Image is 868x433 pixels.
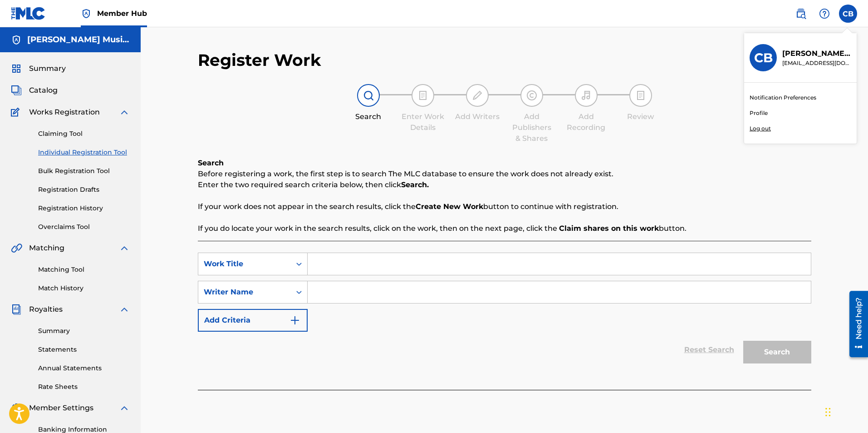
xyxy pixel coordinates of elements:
a: Bulk Registration Tool [38,166,130,176]
img: Summary [11,63,22,74]
span: Catalog [29,85,58,96]
h3: CB [754,50,773,66]
a: Registration Drafts [38,185,130,194]
p: info@shakadakan.com [782,59,851,67]
img: 9d2ae6d4665cec9f34b9.svg [289,315,300,326]
img: step indicator icon for Enter Work Details [417,90,428,101]
div: Search [346,111,391,122]
img: Works Registration [11,107,23,118]
p: Before registering a work, the first step is to search The MLC database to ensure the work does n... [198,169,811,179]
span: Matching [29,243,64,254]
a: Profile [750,109,768,117]
div: Drag [825,398,831,426]
a: Match History [38,284,130,293]
a: SummarySummary [11,63,66,74]
img: Matching [11,243,22,254]
img: step indicator icon for Search [363,90,374,101]
span: Works Registration [29,107,100,118]
p: If your work does not appear in the search results, click the button to continue with registration. [198,201,811,212]
div: Work Title [204,259,285,269]
img: expand [119,304,130,315]
img: Top Rightsholder [81,8,92,19]
img: step indicator icon for Add Publishers & Shares [526,90,537,101]
a: Public Search [792,5,810,23]
iframe: Resource Center [843,288,868,361]
button: Add Criteria [198,309,308,332]
div: Add Recording [564,111,609,133]
div: Add Publishers & Shares [509,111,554,144]
img: MLC Logo [11,7,46,20]
a: Summary [38,326,130,336]
p: Enter the two required search criteria below, then click [198,179,811,190]
b: Search [198,159,224,167]
h2: Register Work [198,50,321,70]
a: Rate Sheets [38,382,130,392]
a: Individual Registration Tool [38,148,130,157]
div: Review [618,111,663,122]
a: Matching Tool [38,265,130,274]
a: Notification Preferences [750,94,816,102]
div: Help [815,5,834,23]
div: Add Writers [455,111,500,122]
span: CB [843,9,853,20]
img: expand [119,243,130,254]
img: Catalog [11,85,22,96]
a: CatalogCatalog [11,85,58,96]
iframe: Chat Widget [823,389,868,433]
strong: Search. [401,180,429,189]
img: search [795,8,806,19]
img: Member Settings [11,403,22,413]
p: Charles Boamah [782,48,851,59]
img: Accounts [11,35,22,45]
span: Summary [29,63,66,74]
a: Overclaims Tool [38,222,130,232]
strong: Create New Work [416,202,483,211]
img: Royalties [11,304,22,315]
a: Statements [38,345,130,354]
div: User Menu [839,5,857,23]
img: step indicator icon for Add Writers [472,90,483,101]
span: Member Settings [29,403,93,413]
a: Annual Statements [38,363,130,373]
strong: Claim shares on this work [559,224,659,233]
form: Search Form [198,253,811,368]
p: Log out [750,124,771,133]
img: help [819,8,830,19]
p: If you do locate your work in the search results, click on the work, then on the next page, click... [198,223,811,234]
span: Member Hub [97,8,147,19]
img: step indicator icon for Add Recording [581,90,592,101]
img: expand [119,107,130,118]
img: step indicator icon for Review [635,90,646,101]
div: Writer Name [204,287,285,298]
a: Registration History [38,204,130,213]
h5: Dakan Music Group [27,35,130,45]
a: Claiming Tool [38,129,130,139]
span: Royalties [29,304,63,315]
img: expand [119,403,130,413]
div: Enter Work Details [400,111,446,133]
